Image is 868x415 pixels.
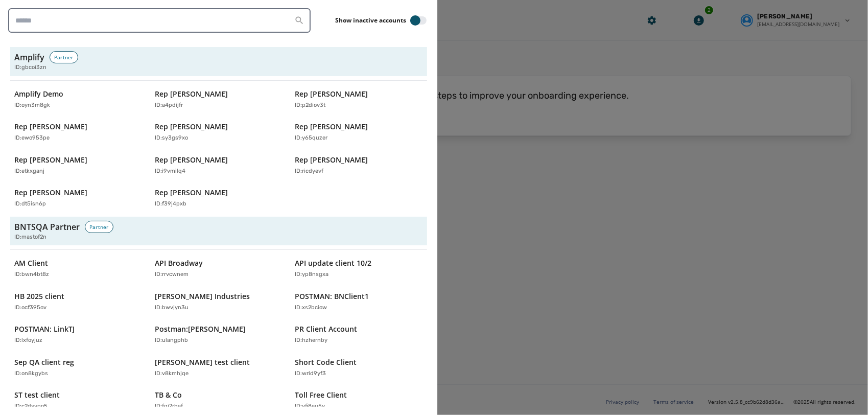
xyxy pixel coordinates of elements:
p: ID: f39j4pxb [155,200,186,209]
button: API BroadwayID:rrvcwnem [151,254,287,283]
button: BNTSQA PartnerPartnerID:mastof2n [10,217,427,246]
p: Rep [PERSON_NAME] [295,89,368,99]
p: ID: y65quzer [295,134,327,143]
button: AM ClientID:bwn4bt8z [10,254,147,283]
div: Partner [50,51,78,63]
p: ID: lxfoyjuz [14,336,42,345]
button: POSTMAN: BNClient1ID:xs2bciow [291,287,427,316]
p: ST test client [14,390,60,400]
p: ID: on8kgybs [14,370,48,378]
p: ID: bwvjyn3u [155,304,189,312]
p: ID: wrid9yf3 [295,370,326,378]
button: Postman:[PERSON_NAME]ID:ulangphb [151,320,287,349]
label: Show inactive accounts [335,16,406,25]
button: TB & CoID:fqj2rhaf [151,386,287,415]
p: ID: fqj2rhaf [155,402,183,411]
p: Toll Free Client [295,390,347,400]
p: ID: ricdyevf [295,167,323,176]
p: ID: i9vmilq4 [155,167,185,176]
button: POSTMAN: LinkTJID:lxfoyjuz [10,320,147,349]
span: ID: mastof2n [14,233,46,242]
p: ID: ocf395ov [14,304,46,312]
p: Sep QA client reg [14,357,74,367]
button: Short Code ClientID:wrid9yf3 [291,353,427,382]
button: API update client 10/2ID:yp8nsgxa [291,254,427,283]
p: Rep [PERSON_NAME] [155,188,228,198]
button: Amplify DemoID:oyn3m8gk [10,85,147,114]
p: ID: yp8nsgxa [295,270,329,279]
span: ID: gbcoi3zn [14,63,46,72]
button: Rep [PERSON_NAME]ID:y65quzer [291,118,427,147]
p: Rep [PERSON_NAME] [155,155,228,165]
p: API update client 10/2 [295,258,371,268]
p: POSTMAN: BNClient1 [295,291,369,302]
button: Rep [PERSON_NAME]ID:sy3gs9xo [151,118,287,147]
p: ID: dt5isn6p [14,200,46,209]
p: ID: bwn4bt8z [14,270,49,279]
p: PR Client Account [295,324,357,334]
p: Short Code Client [295,357,357,367]
button: [PERSON_NAME] IndustriesID:bwvjyn3u [151,287,287,316]
p: ID: oyn3m8gk [14,101,50,110]
button: Rep [PERSON_NAME]ID:ricdyevf [291,151,427,180]
button: Rep [PERSON_NAME]ID:etkxganj [10,151,147,180]
h3: BNTSQA Partner [14,221,80,233]
p: HB 2025 client [14,291,64,302]
button: Rep [PERSON_NAME]ID:f39j4pxb [151,183,287,213]
p: [PERSON_NAME] test client [155,357,250,367]
p: ID: etkxganj [14,167,44,176]
p: ID: ulangphb [155,336,188,345]
p: Rep [PERSON_NAME] [155,89,228,99]
p: Rep [PERSON_NAME] [14,155,87,165]
p: Rep [PERSON_NAME] [295,155,368,165]
p: Rep [PERSON_NAME] [14,188,87,198]
h3: Amplify [14,51,44,63]
p: Rep [PERSON_NAME] [155,122,228,132]
button: Rep [PERSON_NAME]ID:ewo953pe [10,118,147,147]
p: [PERSON_NAME] Industries [155,291,250,302]
p: POSTMAN: LinkTJ [14,324,75,334]
p: Amplify Demo [14,89,63,99]
button: Sep QA client regID:on8kgybs [10,353,147,382]
p: TB & Co [155,390,182,400]
p: ID: v8kmhjqe [155,370,189,378]
p: ID: vfi8au5y [295,402,325,411]
button: Rep [PERSON_NAME]ID:i9vmilq4 [151,151,287,180]
p: ID: sy3gs9xo [155,134,188,143]
p: ID: a4pdijfr [155,101,183,110]
p: Postman:[PERSON_NAME] [155,324,246,334]
button: [PERSON_NAME] test clientID:v8kmhjqe [151,353,287,382]
button: PR Client AccountID:hzhernby [291,320,427,349]
button: Rep [PERSON_NAME]ID:dt5isn6p [10,183,147,213]
p: API Broadway [155,258,203,268]
p: ID: ewo953pe [14,134,50,143]
p: AM Client [14,258,48,268]
p: ID: p2diov3t [295,101,325,110]
p: Rep [PERSON_NAME] [14,122,87,132]
p: ID: rrvcwnem [155,270,189,279]
p: ID: xs2bciow [295,304,327,312]
button: Rep [PERSON_NAME]ID:p2diov3t [291,85,427,114]
button: AmplifyPartnerID:gbcoi3zn [10,47,427,76]
button: Rep [PERSON_NAME]ID:a4pdijfr [151,85,287,114]
button: ST test clientID:c2dsvpo5 [10,386,147,415]
p: ID: c2dsvpo5 [14,402,48,411]
div: Partner [85,221,113,233]
p: ID: hzhernby [295,336,327,345]
button: HB 2025 clientID:ocf395ov [10,287,147,316]
p: Rep [PERSON_NAME] [295,122,368,132]
button: Toll Free ClientID:vfi8au5y [291,386,427,415]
